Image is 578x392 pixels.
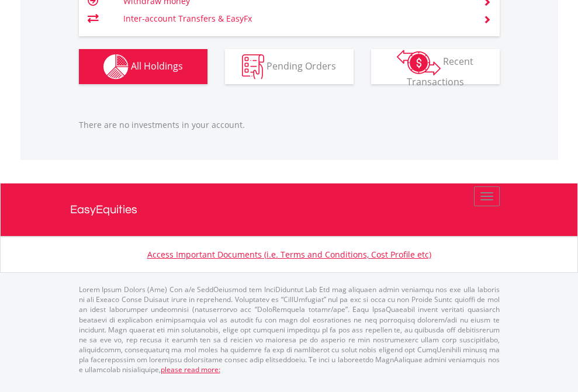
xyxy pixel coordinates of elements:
[79,49,207,84] button: All Holdings
[225,49,354,84] button: Pending Orders
[79,119,500,131] p: There are no investments in your account.
[79,285,500,374] p: Lorem Ipsum Dolors (Ame) Con a/e SeddOeiusmod tem InciDiduntut Lab Etd mag aliquaen admin veniamq...
[161,365,220,374] a: please read more:
[266,59,336,72] span: Pending Orders
[147,249,431,260] a: Access Important Documents (i.e. Terms and Conditions, Cost Profile etc)
[103,54,129,79] img: holdings-wht.png
[371,49,500,84] button: Recent Transactions
[70,183,508,236] a: EasyEquities
[131,59,183,72] span: All Holdings
[242,54,264,79] img: pending_instructions-wht.png
[123,10,469,27] td: Inter-account Transfers & EasyFx
[397,50,441,75] img: transactions-zar-wht.png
